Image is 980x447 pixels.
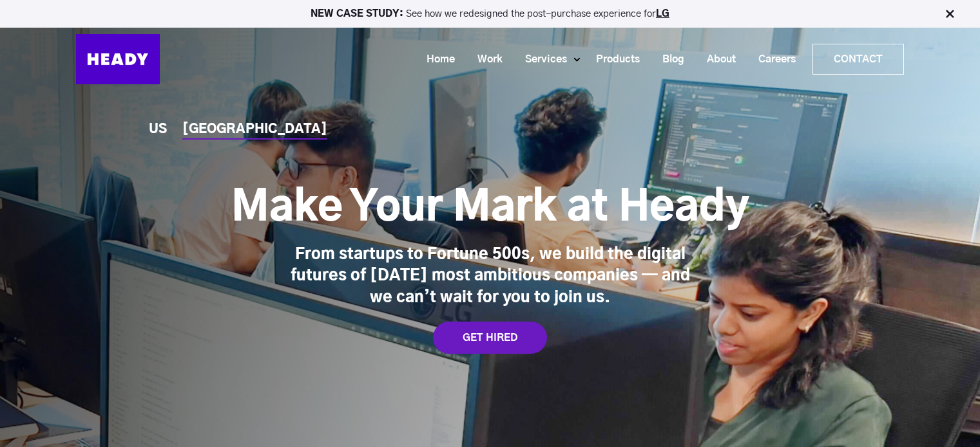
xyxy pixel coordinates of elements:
h1: Make Your Mark at Heady [231,183,749,234]
a: Home [410,48,461,71]
a: About [691,48,742,71]
a: Work [461,48,509,71]
a: Blog [646,48,691,71]
a: GET HIRED [433,322,547,354]
a: [GEOGRAPHIC_DATA] [182,123,327,136]
a: Services [509,48,573,71]
div: From startups to Fortune 500s, we build the digital futures of [DATE] most ambitious companies — ... [291,244,690,309]
img: Heady_Logo_Web-01 (1) [76,34,160,84]
a: Contact [813,44,903,74]
a: Careers [742,48,802,71]
strong: NEW CASE STUDY: [311,9,406,19]
div: Navigation Menu [173,44,904,75]
p: See how we redesigned the post-purchase experience for [6,9,974,19]
a: US [149,123,167,136]
a: Products [580,48,646,71]
a: LG [656,9,669,19]
img: Close Bar [943,8,956,21]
